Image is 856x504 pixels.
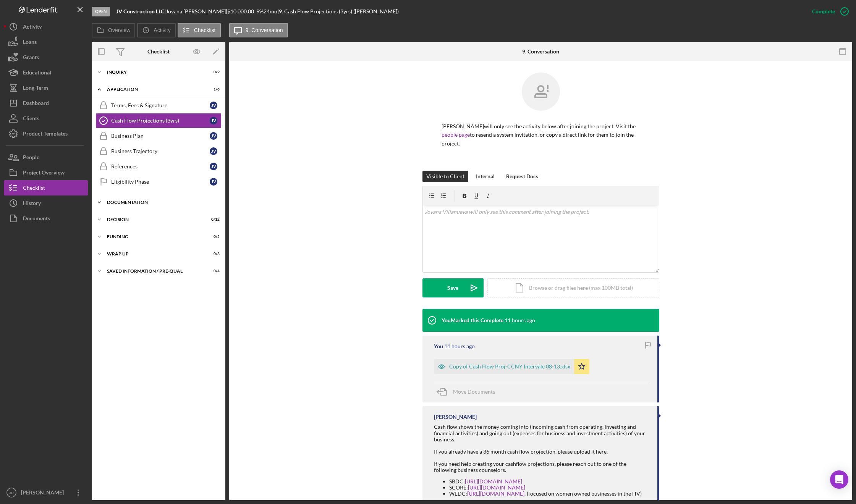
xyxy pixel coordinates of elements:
time: 2025-08-29 03:05 [505,317,535,323]
button: Clients [4,111,88,126]
li: SCORE: [449,485,650,491]
a: Educational [4,65,88,80]
div: 0 / 9 [206,70,220,74]
div: Checklist [147,48,170,55]
time: 2025-08-29 03:05 [444,343,475,349]
button: Complete [804,4,852,19]
div: Wrap up [107,252,201,256]
a: Checklist [4,180,88,195]
div: | 9. Cash Flow Projections (3yrs) ([PERSON_NAME]) [277,8,399,15]
div: J V [210,178,217,186]
a: Eligibility PhaseJV [95,174,222,189]
div: J V [210,163,217,170]
div: If you need help creating your cashflow projections, please reach out to one of the following bus... [434,461,650,473]
div: Jovana [PERSON_NAME] | [166,8,227,15]
div: $10,000.00 [227,8,256,15]
div: Business Plan [111,133,210,139]
div: Saved Information / Pre-Qual [107,269,201,273]
div: 0 / 12 [206,217,220,222]
button: Product Templates [4,126,88,141]
button: Request Docs [502,171,542,182]
div: 1 / 6 [206,87,220,92]
div: Cash Flow Projections (3yrs) [111,118,210,124]
div: Funding [107,234,201,239]
a: Business PlanJV [95,128,222,144]
div: If you already have a 36 month cash flow projection, please upload it here. [434,449,650,455]
div: [PERSON_NAME] [19,485,69,502]
div: Visible to Client [426,171,464,182]
div: J V [210,117,217,124]
div: Dashboard [23,95,49,113]
div: Long-Term [23,80,48,97]
div: 0 / 5 [206,234,220,239]
div: You [434,343,443,349]
div: Clients [23,111,39,128]
div: J V [210,132,217,140]
div: Project Overview [23,165,65,182]
div: Decision [107,217,201,222]
button: Activity [4,19,88,34]
button: 9. Conversation [229,23,288,37]
p: [PERSON_NAME] will only see the activity below after joining the project. Visit the to resend a s... [442,122,640,148]
div: People [23,150,39,167]
label: Overview [108,27,130,33]
a: [URL][DOMAIN_NAME] [468,484,525,491]
div: You Marked this Complete [442,317,503,323]
div: Grants [23,50,39,67]
button: Dashboard [4,95,88,111]
div: Request Docs [506,171,538,182]
a: people page [442,131,470,138]
div: Open [92,7,110,16]
button: Grants [4,50,88,65]
a: [URL][DOMAIN_NAME] [465,478,522,485]
div: Open Intercom Messenger [830,470,848,489]
div: Checklist [23,180,45,197]
button: JD[PERSON_NAME] [4,485,88,500]
div: [PERSON_NAME] [434,414,477,420]
div: Copy of Cash Flow Proj-CCNY Intervale 08-13.xlsx [449,363,570,370]
div: Product Templates [23,126,68,143]
div: Internal [476,171,495,182]
div: Inquiry [107,70,201,74]
div: Loans [23,34,37,52]
a: [URL][DOMAIN_NAME] [467,490,524,497]
button: Checklist [178,23,221,37]
a: People [4,150,88,165]
div: 0 / 4 [206,269,220,273]
button: Visible to Client [422,171,468,182]
a: Terms, Fees & SignatureJV [95,98,222,113]
label: Checklist [194,27,216,33]
a: Business TrajectoryJV [95,144,222,159]
div: References [111,163,210,170]
button: History [4,195,88,211]
div: Terms, Fees & Signature [111,102,210,108]
div: 24 mo [264,8,277,15]
button: Save [422,278,484,297]
div: 0 / 3 [206,252,220,256]
div: Save [447,278,458,297]
div: Cash flow shows the money coming into (incoming cash from operating, investing and financial acti... [434,424,650,442]
button: Long-Term [4,80,88,95]
div: Complete [812,4,835,19]
div: Educational [23,65,51,82]
button: Project Overview [4,165,88,180]
li: WEDC: . (focused on women owned businesses in the HV) [449,491,650,497]
div: Business Trajectory [111,148,210,154]
div: Documents [23,211,50,228]
text: JD [9,491,14,495]
div: Eligibility Phase [111,179,210,185]
div: 9. Conversation [522,48,559,55]
div: Application [107,87,201,92]
button: Loans [4,34,88,50]
a: ReferencesJV [95,159,222,174]
a: Cash Flow Projections (3yrs)JV [95,113,222,128]
button: Copy of Cash Flow Proj-CCNY Intervale 08-13.xlsx [434,359,589,374]
button: Documents [4,211,88,226]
